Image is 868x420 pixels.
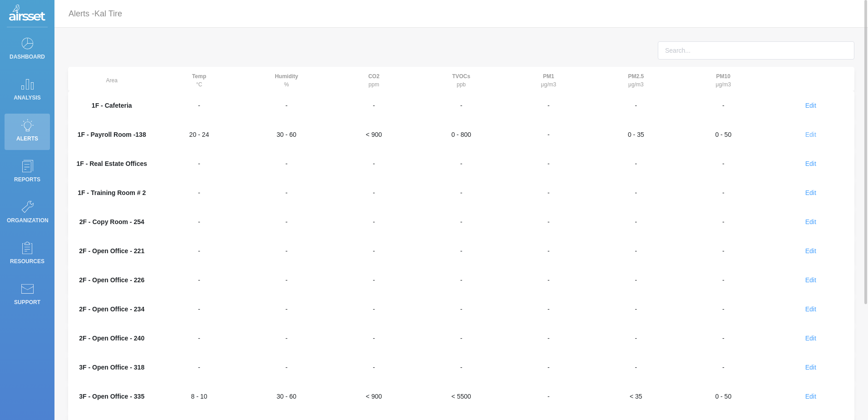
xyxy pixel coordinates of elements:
strong: Humidity [275,73,298,80]
td: - [505,178,592,207]
img: Logo [9,5,45,23]
th: 1F - Payroll Room -138 [68,120,155,149]
td: - [505,236,592,265]
td: - [330,91,417,120]
td: - [330,207,417,236]
td: - [592,91,680,120]
td: 8 - 10 [155,382,242,411]
td: - [418,207,505,236]
td: - [330,265,417,295]
button: Edit [805,125,817,144]
span: Kal Tire [94,9,122,18]
td: - [418,265,505,295]
span: Edit [805,305,816,313]
button: Edit [805,387,817,405]
td: - [330,324,417,353]
p: Support [7,295,48,309]
button: Edit [805,96,817,115]
td: - [243,236,330,265]
p: Analysis [7,91,48,105]
button: Edit [805,155,817,173]
span: Edit [805,364,816,371]
button: Edit [805,213,817,231]
p: Alerts [7,132,48,145]
p: Dashboard [7,50,48,64]
td: 0 - 50 [680,120,767,149]
p: Reports [7,173,48,186]
td: - [680,178,767,207]
a: Analysis [5,73,50,109]
td: - [680,91,767,120]
td: - [418,178,505,207]
td: 30 - 60 [243,120,330,149]
span: Edit [805,247,816,255]
td: - [680,265,767,295]
p: Alerts - [69,5,122,22]
p: Resources [7,255,48,268]
button: Edit [805,358,817,376]
a: Alerts [5,114,50,150]
strong: PM10 [716,73,730,80]
td: - [418,295,505,324]
button: Edit [805,242,817,260]
span: Edit [805,218,816,225]
td: - [330,353,417,382]
th: Area [68,67,155,91]
td: - [592,178,680,207]
button: Edit [805,300,817,318]
span: Edit [805,335,816,342]
td: - [680,324,767,353]
strong: TVOCs [452,73,470,80]
td: - [505,382,592,411]
td: - [505,207,592,236]
input: Search... [658,41,854,60]
td: - [243,207,330,236]
td: - [243,324,330,353]
td: - [243,149,330,178]
button: Edit [805,329,817,347]
a: Support [5,277,50,314]
td: < 900 [330,120,417,149]
strong: Temp [192,73,206,80]
th: 2F - Open Office - 226 [68,265,155,295]
td: - [155,295,242,324]
a: Organization [5,195,50,232]
th: 1F - Training Room # 2 [68,178,155,207]
td: - [592,236,680,265]
th: μg/m3 [680,67,767,91]
td: - [155,236,242,265]
button: Edit [805,184,817,202]
span: Edit [805,102,816,109]
a: Resources [5,236,50,273]
td: - [155,265,242,295]
td: - [505,91,592,120]
th: 3F - Open Office - 335 [68,382,155,411]
td: - [680,236,767,265]
td: - [505,149,592,178]
td: - [418,91,505,120]
th: 2F - Open Office - 234 [68,295,155,324]
span: Edit [805,160,816,167]
strong: PM1 [543,73,554,80]
td: - [155,207,242,236]
td: - [155,91,242,120]
td: - [505,265,592,295]
span: Edit [805,393,816,400]
td: - [505,120,592,149]
td: 20 - 24 [155,120,242,149]
th: 3F - Open Office - 318 [68,353,155,382]
td: - [592,353,680,382]
th: 1F - Cafeteria [68,91,155,120]
td: - [330,295,417,324]
th: ppm [330,67,417,91]
strong: PM2.5 [628,73,644,80]
th: ppb [418,67,505,91]
td: - [155,149,242,178]
td: - [592,149,680,178]
td: - [505,353,592,382]
th: 2F - Open Office - 221 [68,236,155,265]
a: Reports [5,155,50,191]
td: - [592,207,680,236]
strong: CO2 [368,73,380,80]
td: - [418,149,505,178]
